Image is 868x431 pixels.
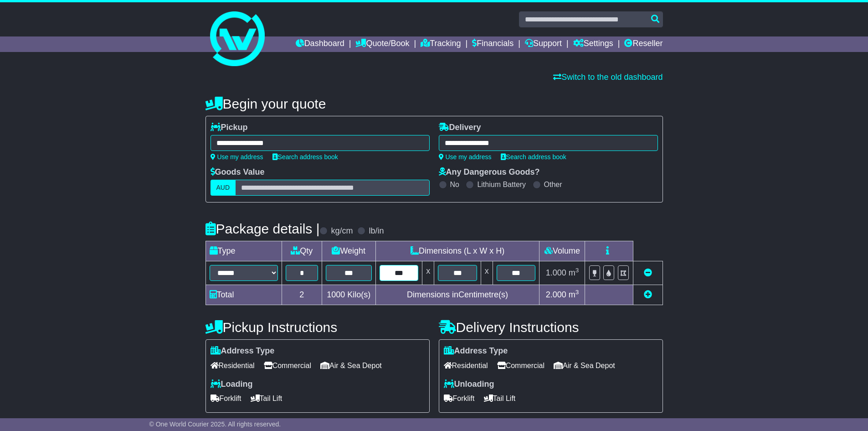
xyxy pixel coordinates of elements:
a: Reseller [624,36,663,52]
span: Residential [211,358,255,373]
label: Loading [211,379,253,389]
span: m [569,290,579,299]
a: Add new item [644,290,652,299]
label: Pickup [211,123,248,133]
h4: Package details | [205,221,320,236]
span: Forklift [211,391,241,405]
td: Weight [322,241,375,261]
a: Settings [573,36,613,52]
td: Volume [539,241,585,261]
td: x [422,261,434,285]
label: Unloading [444,379,494,389]
a: Remove this item [644,268,652,277]
span: Air & Sea Depot [554,358,615,373]
label: AUD [211,180,236,196]
span: m [569,268,579,277]
label: Address Type [444,346,508,356]
label: No [450,180,459,189]
span: Tail Lift [251,391,282,405]
span: 1.000 [546,268,566,277]
td: Dimensions (L x W x H) [375,241,539,261]
a: Tracking [421,36,461,52]
a: Support [525,36,562,52]
h4: Pickup Instructions [205,320,430,335]
span: Air & Sea Depot [320,358,382,373]
span: Forklift [444,391,475,405]
td: Dimensions in Centimetre(s) [375,285,539,305]
label: Other [544,180,562,189]
label: Any Dangerous Goods? [439,167,540,177]
span: 1000 [327,290,345,299]
td: Type [205,241,282,261]
a: Search address book [501,153,566,161]
a: Use my address [211,153,263,161]
span: Commercial [497,358,544,373]
a: Search address book [272,153,338,161]
label: Delivery [439,123,481,133]
td: Qty [282,241,322,261]
a: Dashboard [296,36,344,52]
label: lb/in [369,226,384,236]
label: Address Type [211,346,275,356]
span: 2.000 [546,290,566,299]
td: 2 [282,285,322,305]
a: Quote/Book [355,36,409,52]
a: Switch to the old dashboard [553,73,663,82]
td: x [481,261,493,285]
label: kg/cm [331,226,353,236]
h4: Begin your quote [205,96,663,111]
span: Tail Lift [484,391,516,405]
sup: 3 [575,289,579,296]
span: © One World Courier 2025. All rights reserved. [149,421,281,428]
label: Goods Value [211,167,265,177]
a: Use my address [439,153,492,161]
span: Residential [444,358,488,373]
h4: Delivery Instructions [439,320,663,335]
sup: 3 [575,267,579,274]
label: Lithium Battery [477,180,526,189]
a: Financials [472,36,514,52]
td: Total [205,285,282,305]
span: Commercial [264,358,311,373]
td: Kilo(s) [322,285,375,305]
